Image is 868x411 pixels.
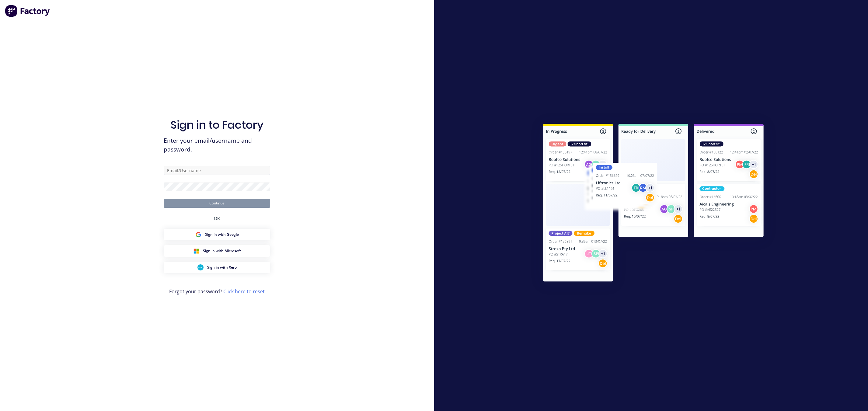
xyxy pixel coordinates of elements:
img: Google Sign in [195,232,201,238]
img: Factory [5,5,51,17]
h1: Sign in to Factory [170,118,263,131]
span: Sign in with Microsoft [203,248,241,254]
span: Sign in with Google [205,232,239,237]
div: OR [214,208,220,229]
img: Xero Sign in [197,264,204,270]
button: Google Sign inSign in with Google [164,229,270,240]
button: Continue [164,199,270,208]
span: Forgot your password? [169,288,265,295]
button: Xero Sign inSign in with Xero [164,262,270,273]
span: Enter your email/username and password. [164,136,270,154]
img: Microsoft Sign in [193,248,199,254]
input: Email/Username [164,166,270,175]
img: Sign in [530,112,777,296]
span: Sign in with Xero [207,265,237,270]
a: Click here to reset [223,288,265,295]
button: Microsoft Sign inSign in with Microsoft [164,245,270,257]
